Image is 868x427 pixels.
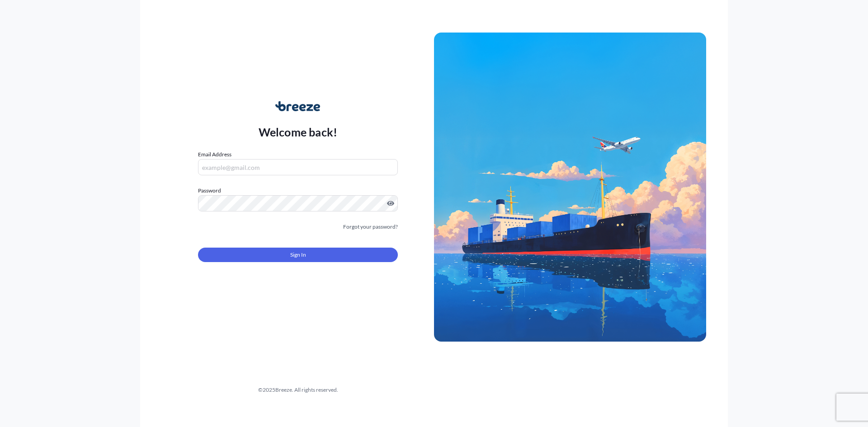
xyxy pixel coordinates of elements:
[198,150,231,159] label: Email Address
[162,385,434,394] div: © 2025 Breeze. All rights reserved.
[198,186,398,195] label: Password
[434,33,706,342] img: Ship illustration
[387,200,394,207] button: Show password
[343,222,398,231] a: Forgot your password?
[198,248,398,262] button: Sign In
[290,250,306,259] span: Sign In
[198,159,398,175] input: example@gmail.com
[259,125,338,139] p: Welcome back!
